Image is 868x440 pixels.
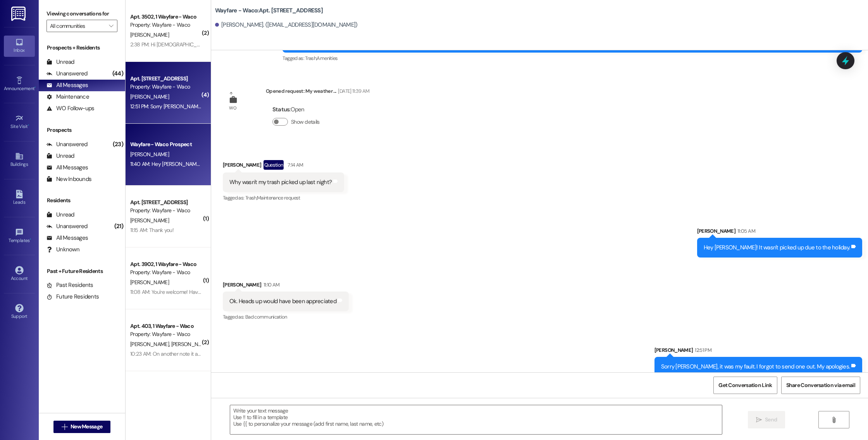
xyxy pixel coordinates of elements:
span: Send [765,416,777,424]
span: • [28,123,29,128]
div: Future Residents [46,293,99,301]
div: 11:40 AM: Hey [PERSON_NAME], just a friendly reminder we have sent your lease agreement over, and... [130,160,630,167]
span: New Message [71,423,102,431]
a: Site Visit • [4,112,35,133]
div: : Open [272,104,323,116]
div: Unknown [46,246,79,254]
div: Maintenance [46,93,89,101]
div: Unread [46,152,74,160]
div: Prospects + Residents [39,44,125,52]
div: 7:14 AM [286,161,303,169]
div: Unread [46,211,74,219]
button: Share Conversation via email [781,377,860,394]
a: Support [4,302,35,322]
span: [PERSON_NAME] [130,217,169,224]
div: Past + Future Residents [39,267,125,275]
div: New Inbounds [46,175,91,183]
div: Why wasn't my trash picked up last night? [229,178,332,186]
span: Get Conversation Link [718,381,772,389]
div: Unanswered [46,140,88,148]
div: Apt. 403, 1 Wayfare - Waco [130,384,202,392]
div: [PERSON_NAME] [654,346,862,357]
div: 11:05 AM [735,227,755,235]
div: Property: Wayfare - Waco [130,206,202,215]
div: Tagged as: [223,311,349,322]
div: (23) [111,138,125,150]
a: Inbox [4,36,35,56]
div: [PERSON_NAME] [223,160,344,172]
i:  [756,417,762,423]
div: Prospects [39,126,125,134]
div: 11:08 AM: You're welcome! Have a great day! [130,288,229,295]
div: Apt. 3502, 1 Wayfare - Waco [130,13,202,21]
label: Viewing conversations for [46,8,117,20]
a: Account [4,264,35,285]
div: Property: Wayfare - Waco [130,83,202,91]
span: [PERSON_NAME] [130,341,171,348]
span: [PERSON_NAME] [130,151,169,158]
span: • [34,85,36,90]
span: • [30,237,31,242]
span: [PERSON_NAME] [130,31,169,38]
div: Apt. 3902, 1 Wayfare - Waco [130,260,202,268]
div: 10:23 AM: On another note it appears there is writing on the wall by our apt it looks like chalk. [130,350,336,357]
a: Buildings [4,150,35,171]
div: (21) [112,220,125,232]
div: Property: Wayfare - Waco [130,268,202,276]
div: Property: Wayfare - Waco [130,330,202,338]
div: Opened request: My weather ... [266,87,370,98]
span: [PERSON_NAME] [130,93,169,100]
span: Bad communication [245,314,287,320]
a: Templates • [4,226,35,247]
input: All communities [50,20,105,32]
div: Tagged as: [223,192,344,203]
span: Amenities [317,55,338,61]
i:  [62,424,67,430]
div: WO [229,104,236,112]
i:  [831,417,837,423]
span: Trash , [245,194,257,201]
img: ResiDesk Logo [11,7,27,21]
div: [PERSON_NAME]. ([EMAIL_ADDRESS][DOMAIN_NAME]) [215,21,358,29]
div: Past Residents [46,281,93,289]
div: Apt. 403, 1 Wayfare - Waco [130,322,202,330]
div: All Messages [46,164,88,172]
div: Question [263,160,284,170]
div: 11:10 AM [262,281,280,289]
b: Status [272,106,290,113]
div: Apt. [STREET_ADDRESS] [130,198,202,206]
div: 11:15 AM: Thank you! [130,227,174,234]
button: New Message [53,421,111,433]
span: Maintenance request [257,194,300,201]
span: Share Conversation via email [786,381,855,389]
span: Trash , [305,55,317,61]
div: 12:51 PM: Sorry [PERSON_NAME], it was my fault. I forgot to send one out. My apologies. [130,103,325,110]
div: Wayfare - Waco Prospect [130,140,202,148]
label: Show details [291,118,320,126]
span: [PERSON_NAME] [130,279,169,286]
div: [DATE] 11:39 AM [336,87,369,95]
span: [PERSON_NAME] [171,341,210,348]
div: 12:51 PM [693,346,711,354]
button: Get Conversation Link [713,377,777,394]
div: Residents [39,196,125,205]
div: Unanswered [46,222,88,230]
div: Unanswered [46,70,88,78]
div: 2:38 PM: Hi [DEMOGRAPHIC_DATA] , just seeing if we've gotten any answers ? Thank you [130,41,328,48]
div: WO Follow-ups [46,104,94,113]
div: Unread [46,58,74,66]
div: Sorry [PERSON_NAME], it was my fault. I forgot to send one out. My apologies. [661,363,850,371]
div: Tagged as: [282,53,862,64]
div: All Messages [46,234,88,242]
div: [PERSON_NAME] [697,227,863,238]
div: Apt. [STREET_ADDRESS] [130,75,202,83]
div: All Messages [46,81,88,89]
a: Leads [4,188,35,208]
button: Send [748,411,785,428]
div: [PERSON_NAME] [223,281,349,292]
div: Property: Wayfare - Waco [130,21,202,29]
i:  [109,23,113,29]
div: (44) [110,68,125,80]
b: Wayfare - Waco: Apt. [STREET_ADDRESS] [215,7,323,15]
div: Hey [PERSON_NAME]! It wasn't picked up due to the holiday. [704,244,850,252]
